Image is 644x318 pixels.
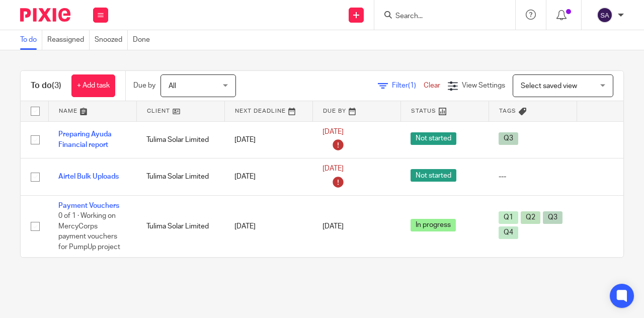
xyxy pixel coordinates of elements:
[392,82,424,89] span: Filter
[323,128,344,135] span: [DATE]
[52,82,61,90] span: (3)
[224,195,312,257] td: [DATE]
[58,173,119,180] a: Airtel Bulk Uploads
[499,132,518,145] span: Q3
[95,30,128,50] a: Snoozed
[499,211,518,224] span: Q1
[136,121,224,158] td: Tulima Solar Limited
[462,82,505,89] span: View Settings
[597,7,613,23] img: svg%3E
[408,82,416,89] span: (1)
[424,82,440,89] a: Clear
[521,211,540,224] span: Q2
[411,132,456,145] span: Not started
[31,81,61,91] h1: To do
[136,195,224,257] td: Tulima Solar Limited
[224,158,312,196] td: [DATE]
[323,223,344,230] span: [DATE]
[169,83,176,90] span: All
[394,12,485,21] input: Search
[543,211,562,224] span: Q3
[411,219,456,231] span: In progress
[499,226,518,239] span: Q4
[224,121,312,158] td: [DATE]
[71,74,115,97] a: + Add task
[20,8,70,22] img: Pixie
[20,30,42,50] a: To do
[58,202,119,209] a: Payment Vouchers
[58,212,120,251] span: 0 of 1 · Working on MercyCorps payment vouchers for PumpUp project
[136,158,224,196] td: Tulima Solar Limited
[499,108,516,114] span: Tags
[521,83,577,90] span: Select saved view
[411,169,456,182] span: Not started
[499,172,567,182] div: ---
[133,81,155,91] p: Due by
[323,165,344,172] span: [DATE]
[133,30,155,50] a: Done
[58,131,112,148] a: Preparing Ayuda Financial report
[47,30,90,50] a: Reassigned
